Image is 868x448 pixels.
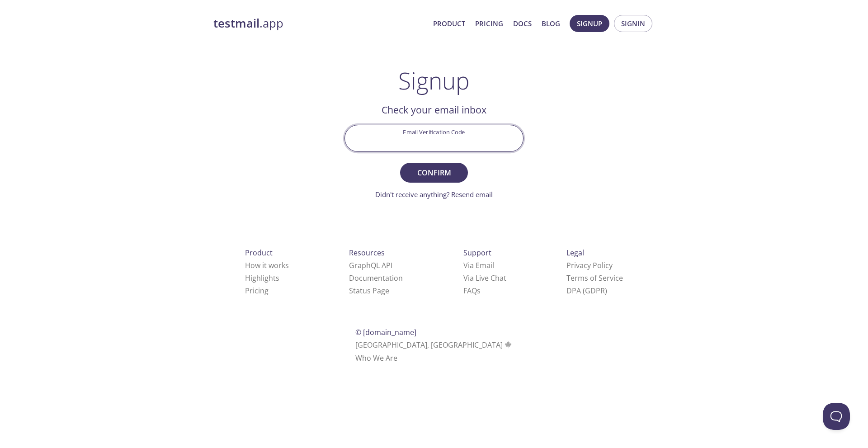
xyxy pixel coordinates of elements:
a: FAQ [463,286,481,296]
span: Signup [577,18,602,29]
button: Signup [570,15,609,32]
a: Via Live Chat [463,273,506,283]
a: Via Email [463,260,494,270]
span: Support [463,248,491,258]
span: s [477,286,481,296]
a: Product [433,18,465,29]
span: [GEOGRAPHIC_DATA], [GEOGRAPHIC_DATA] [355,340,513,350]
a: Documentation [349,273,403,283]
strong: testmail [213,15,259,31]
a: testmail.app [213,16,426,31]
button: Confirm [400,163,468,183]
a: Highlights [245,273,279,283]
span: Legal [566,248,584,258]
a: How it works [245,260,289,270]
a: Privacy Policy [566,260,613,270]
a: Who We Are [355,353,397,363]
span: Confirm [410,166,458,179]
button: Signin [614,15,652,32]
a: Pricing [245,286,269,296]
a: GraphQL API [349,260,392,270]
a: Docs [513,18,532,29]
span: © [DOMAIN_NAME] [355,327,416,337]
span: Product [245,248,273,258]
a: Blog [542,18,560,29]
a: Terms of Service [566,273,623,283]
h1: Signup [398,67,470,94]
h2: Check your email inbox [344,102,524,118]
span: Signin [621,18,645,29]
a: Pricing [475,18,503,29]
iframe: Help Scout Beacon - Open [823,403,850,430]
a: Didn't receive anything? Resend email [375,190,493,199]
a: DPA (GDPR) [566,286,607,296]
a: Status Page [349,286,389,296]
span: Resources [349,248,385,258]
